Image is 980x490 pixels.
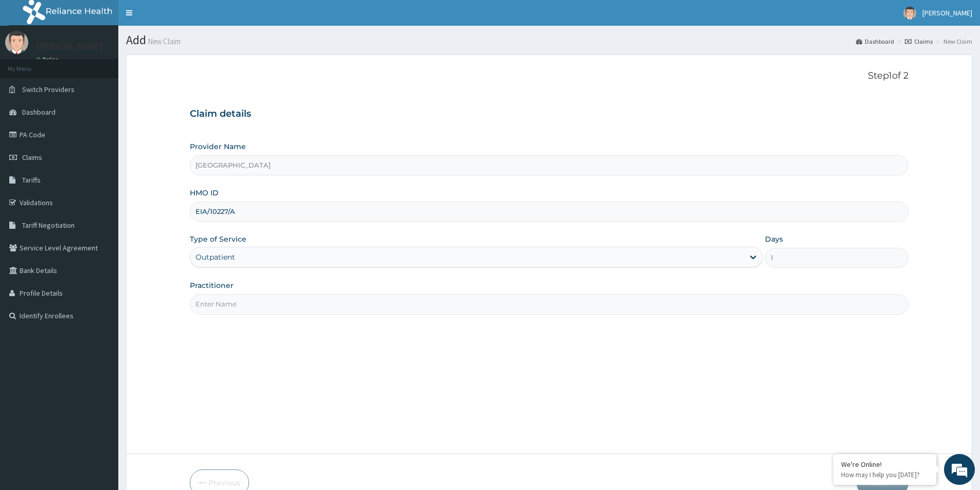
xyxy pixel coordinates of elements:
span: Tariffs [22,175,41,185]
a: Claims [905,37,933,46]
p: [PERSON_NAME] [36,42,103,51]
a: Online [36,56,61,63]
input: Enter HMO ID [190,202,908,222]
img: User Image [903,7,916,20]
img: User Image [5,31,28,54]
h1: Add [126,33,972,47]
h3: Claim details [190,108,908,120]
label: Days [765,234,783,244]
p: Step 1 of 2 [190,70,908,82]
div: We're Online! [841,460,929,469]
li: New Claim [934,37,972,46]
small: New Claim [146,38,181,45]
input: Enter Name [190,294,908,314]
span: Claims [22,153,42,162]
p: How may I help you today? [841,470,929,479]
span: Dashboard [22,107,56,117]
span: Switch Providers [22,85,75,94]
span: [PERSON_NAME] [922,8,972,17]
label: Practitioner [190,280,234,291]
label: HMO ID [190,188,219,198]
a: Dashboard [856,37,894,46]
label: Type of Service [190,234,246,244]
span: Tariff Negotiation [22,221,75,230]
div: Outpatient [195,252,235,262]
label: Provider Name [190,141,246,152]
